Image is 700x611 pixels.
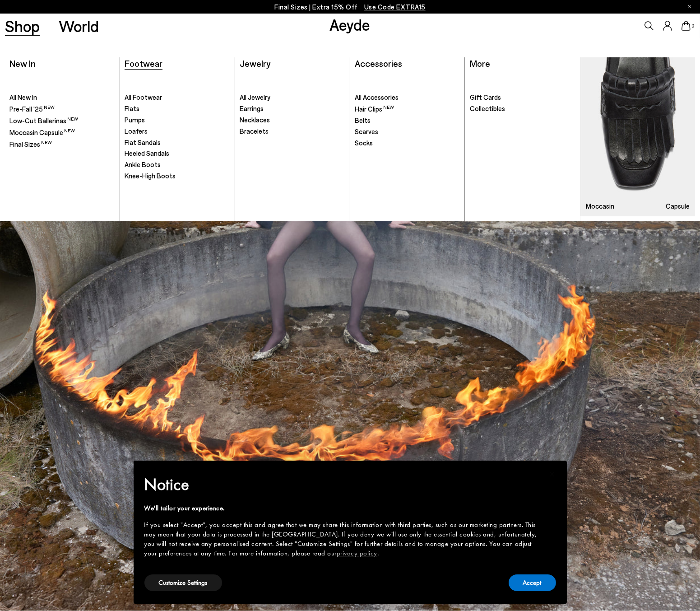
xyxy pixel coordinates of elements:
span: All Footwear [125,93,162,101]
span: Low-Cut Ballerinas [9,117,78,125]
a: Shop [5,18,40,34]
span: Gift Cards [470,93,501,101]
p: Final Sizes | Extra 15% Off [274,1,426,13]
span: Loafers [125,127,148,135]
a: Knee-High Boots [125,172,230,181]
h3: Moccasin [586,203,614,210]
a: Flats [125,104,230,113]
a: Collectibles [470,104,575,113]
span: Moccasin Capsule [9,128,75,136]
span: All Jewelry [240,93,270,101]
a: All Jewelry [240,93,345,102]
a: Pre-Fall '25 [9,104,115,114]
div: If you select "Accept", you accept this and agree that we may share this information with third p... [144,520,542,558]
span: Flats [125,104,139,112]
a: Hair Clips [355,104,460,114]
span: × [549,467,555,481]
span: Final Sizes [9,140,52,148]
a: Scarves [355,127,460,136]
a: privacy policy [337,549,377,558]
span: All New In [9,93,37,101]
a: Ankle Boots [125,160,230,169]
span: Pre-Fall '25 [9,105,55,113]
a: Pumps [125,116,230,125]
span: Pumps [125,116,145,124]
a: New In [9,58,36,69]
a: Bracelets [240,127,345,136]
a: Socks [355,139,460,148]
a: Final Sizes [9,140,115,149]
button: Close this notice [542,463,563,485]
a: Moccasin Capsule [9,128,115,137]
a: Footwear [125,58,162,69]
span: Socks [355,139,373,147]
a: All Footwear [125,93,230,102]
button: Customize Settings [144,574,222,591]
a: Earrings [240,104,345,113]
span: 0 [691,23,695,28]
a: Loafers [125,127,230,136]
a: All New In [9,93,115,102]
a: Accessories [355,58,402,69]
span: Scarves [355,127,378,135]
a: Flat Sandals [125,138,230,147]
h3: Capsule [666,203,690,210]
a: 0 [681,21,691,31]
span: Flat Sandals [125,138,161,146]
h2: Notice [144,473,542,496]
div: We'll tailor your experience. [144,504,542,513]
span: Hair Clips [355,105,394,113]
img: Mobile_e6eede4d-78b8-4bd1-ae2a-4197e375e133_900x.jpg [580,57,695,216]
span: Earrings [240,104,264,112]
button: Accept [509,574,556,591]
a: All Accessories [355,93,460,102]
span: Belts [355,116,371,124]
span: Bracelets [240,127,269,135]
span: Ankle Boots [125,160,161,168]
span: Navigate to /collections/ss25-final-sizes [364,3,426,11]
span: Heeled Sandals [125,149,169,157]
a: World [59,18,99,34]
a: Gift Cards [470,93,575,102]
span: Collectibles [470,104,505,112]
a: Moccasin Capsule [580,57,695,216]
a: Heeled Sandals [125,149,230,158]
a: Jewelry [240,58,270,69]
a: Necklaces [240,116,345,125]
a: Aeyde [330,15,371,34]
a: Low-Cut Ballerinas [9,116,115,126]
span: All Accessories [355,93,399,101]
span: Knee-High Boots [125,172,176,180]
a: Belts [355,116,460,125]
a: More [470,58,490,69]
span: Necklaces [240,116,270,124]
